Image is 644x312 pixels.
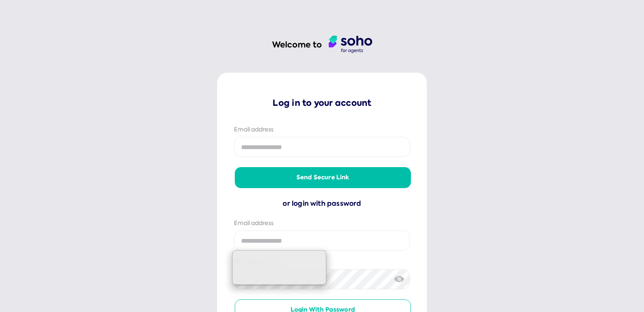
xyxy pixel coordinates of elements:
div: or login with password [234,198,410,209]
img: eye-crossed.svg [394,275,405,283]
div: Email address [234,126,410,134]
p: Log in to your account [234,97,410,109]
h1: Welcome to [272,39,322,50]
button: Send secure link [235,167,411,188]
div: Email address [234,219,410,228]
img: agent logo [329,36,372,53]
